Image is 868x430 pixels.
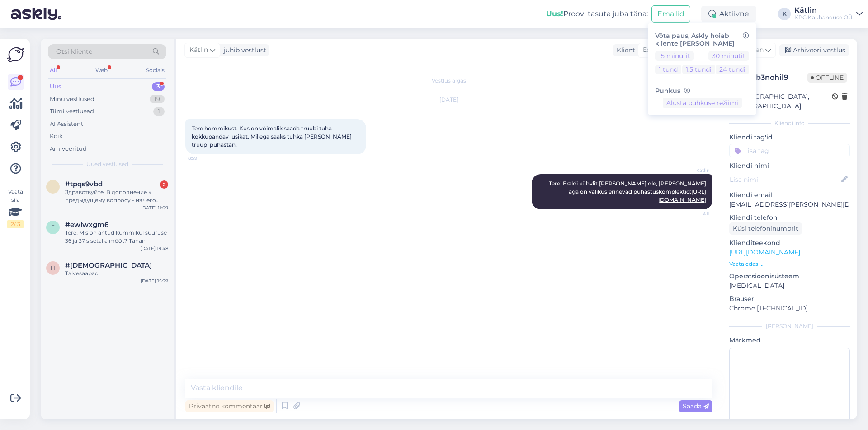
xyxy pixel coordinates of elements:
div: Здравствуйте. В дополнение к предыдущему вопросу - из чего сделана корзина для расстойки теста? О... [65,188,168,204]
button: 1.5 tundi [682,65,715,74]
div: Proovi tasuta juba täna: [546,9,648,19]
div: [PERSON_NAME] [729,322,850,330]
div: # b3nohil9 [751,72,807,83]
div: Vaata siia [7,188,24,228]
span: #hzroamlu [65,261,152,269]
div: Uus [50,82,61,91]
p: Märkmed [729,336,850,345]
span: 8:59 [188,155,222,162]
p: Brauser [729,294,850,304]
button: Emailid [651,5,690,23]
div: Klient [613,46,635,55]
div: All [48,65,58,76]
span: Saada [683,402,709,410]
input: Lisa tag [729,144,850,157]
div: Arhiveeritud [50,144,87,153]
div: Vestlus algas [185,77,712,85]
div: 2 / 3 [7,220,24,228]
p: Klienditeekond [729,238,850,248]
h6: Puhkus [655,87,749,95]
div: Tere! Mis on antud kummikul suuruse 36 ja 37 sisetalla mõõt? Tänan [65,229,168,245]
div: Minu vestlused [50,95,94,104]
img: Askly Logo [7,46,24,63]
div: Küsi telefoninumbrit [729,222,802,235]
p: Chrome [TECHNICAL_ID] [729,304,850,313]
div: 1 [153,107,165,116]
button: 1 tund [655,65,681,74]
div: Aktiivne [701,6,756,22]
div: [DATE] 11:09 [141,204,168,211]
p: [EMAIL_ADDRESS][PERSON_NAME][DOMAIN_NAME] [729,200,850,209]
button: 15 minutit [655,51,694,61]
span: Uued vestlused [86,160,128,168]
span: Otsi kliente [56,47,92,56]
div: Kätlin [794,7,853,14]
div: 2 [160,180,168,189]
h6: Võta paus, Askly hoiab kliente [PERSON_NAME] [655,32,749,47]
p: Kliendi email [729,190,850,200]
span: t [52,183,55,190]
span: h [51,264,55,271]
div: Kliendi info [729,119,850,127]
span: e [51,224,55,231]
div: 3 [152,82,165,91]
b: Uus! [546,9,563,18]
div: Kõik [50,132,63,141]
p: [MEDICAL_DATA] [729,281,850,291]
input: Lisa nimi [730,175,840,185]
button: Alusta puhkuse režiimi [663,98,742,108]
div: Web [94,65,109,76]
div: 19 [150,95,165,104]
a: KätlinKPG Kaubanduse OÜ [794,7,863,21]
div: KPG Kaubanduse OÜ [794,14,853,21]
div: Socials [144,65,166,76]
p: Vaata edasi ... [729,260,850,268]
p: Operatsioonisüsteem [729,272,850,281]
button: 24 tundi [716,65,749,74]
span: #ewlwxgm6 [65,221,108,229]
p: Kliendi tag'id [729,133,850,142]
span: Estonian [643,45,670,55]
span: #tpqs9vbd [65,180,103,188]
span: 9:11 [676,210,710,217]
div: [DATE] 19:48 [140,245,168,252]
div: [DATE] [185,96,712,104]
span: Kätlin [676,167,710,174]
p: Kliendi nimi [729,161,850,171]
span: Tere hommikust. Kus on võimalik saada truubi tuha kokkupandav lusikat. Millega saaks tuhka [PERSO... [192,125,353,148]
div: K [778,8,791,20]
div: [GEOGRAPHIC_DATA], [GEOGRAPHIC_DATA] [732,92,832,111]
span: Offline [807,73,847,83]
span: Kätlin [189,45,208,55]
div: Privaatne kommentaar [185,400,274,412]
div: Talvesaapad [65,269,168,277]
span: Tere! Eraldi kühvlit [PERSON_NAME] ole, [PERSON_NAME] aga on valikus erinevad puhastuskomplektid: [549,180,708,203]
button: 30 minutit [708,51,749,61]
div: AI Assistent [50,120,83,129]
p: Kliendi telefon [729,213,850,222]
div: Arhiveeri vestlus [779,44,849,56]
a: [URL][DOMAIN_NAME] [729,248,800,256]
div: Tiimi vestlused [50,107,94,116]
div: juhib vestlust [220,46,266,55]
div: [DATE] 15:29 [141,277,168,284]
